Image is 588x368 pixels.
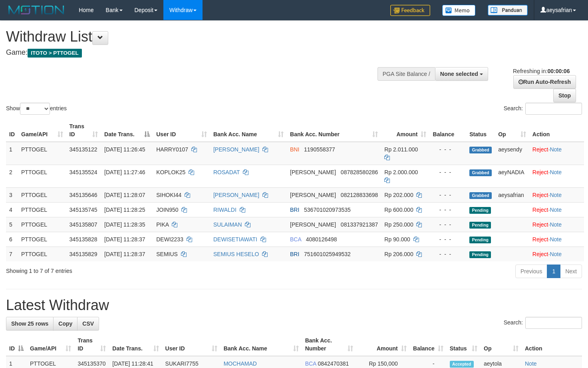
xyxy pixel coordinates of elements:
a: Reject [532,146,548,153]
span: ITOTO > PTTOGEL [28,49,82,58]
a: Note [550,221,562,228]
th: Amount: activate to sort column ascending [356,333,410,356]
span: Rp 206.000 [384,251,413,257]
td: PTTOGEL [18,247,66,261]
div: PGA Site Balance / [377,67,435,81]
span: Pending [469,222,491,229]
span: Pending [469,237,491,243]
span: BRI [290,251,299,257]
span: Grabbed [469,147,492,153]
span: [DATE] 11:28:37 [104,251,145,257]
a: Note [550,236,562,243]
span: 345135829 [70,251,97,257]
input: Search: [525,317,582,329]
a: Note [525,360,537,367]
td: 7 [6,247,18,261]
td: 2 [6,165,18,187]
span: 345135745 [70,207,97,213]
th: Date Trans.: activate to sort column descending [101,119,153,142]
span: BNI [290,146,299,153]
div: - - - [433,250,463,258]
span: BRI [290,207,299,213]
td: · [529,165,584,187]
img: MOTION_logo.png [6,4,67,16]
a: Reject [532,192,548,198]
label: Search: [504,317,582,329]
th: Balance: activate to sort column ascending [410,333,447,356]
a: Note [550,169,562,175]
span: [PERSON_NAME] [290,169,336,175]
span: CSV [82,320,94,327]
a: Note [550,146,562,153]
span: Copy 1190558377 to clipboard [304,146,335,153]
th: Trans ID: activate to sort column ascending [74,333,109,356]
div: - - - [433,221,463,229]
div: - - - [433,191,463,199]
span: Copy 082128833698 to clipboard [341,192,378,198]
a: 1 [547,265,560,278]
span: JOIN950 [156,207,178,213]
td: 6 [6,232,18,247]
label: Show entries [6,103,67,115]
a: [PERSON_NAME] [213,146,259,153]
div: Showing 1 to 7 of 7 entries [6,264,239,275]
span: Accepted [450,361,474,368]
img: panduan.png [488,5,528,16]
span: PIKA [156,221,169,228]
td: PTTOGEL [18,142,66,165]
span: SIHOKI44 [156,192,181,198]
span: Rp 2.011.000 [384,146,418,153]
th: Action [529,119,584,142]
a: Run Auto-Refresh [513,75,576,89]
th: Action [522,333,582,356]
strong: 00:00:06 [547,68,570,74]
span: Rp 202.000 [384,192,413,198]
span: SEMIUS [156,251,178,257]
td: · [529,247,584,261]
td: · [529,187,584,202]
td: 5 [6,217,18,232]
td: · [529,142,584,165]
span: KOPLOK25 [156,169,185,175]
th: Bank Acc. Name: activate to sort column ascending [210,119,287,142]
th: User ID: activate to sort column ascending [162,333,220,356]
span: [PERSON_NAME] [290,192,336,198]
span: BCA [290,236,301,243]
label: Search: [504,103,582,115]
span: [DATE] 11:28:35 [104,221,145,228]
th: ID: activate to sort column descending [6,333,27,356]
a: Note [550,251,562,257]
span: Copy 087828580286 to clipboard [341,169,378,175]
img: Button%20Memo.svg [442,5,476,16]
td: PTTOGEL [18,217,66,232]
span: None selected [440,71,478,77]
span: Copy 751601025949532 to clipboard [304,251,351,257]
a: Note [550,207,562,213]
span: Grabbed [469,192,492,199]
th: Trans ID: activate to sort column ascending [66,119,101,142]
span: Copy 4080126498 to clipboard [306,236,337,243]
th: Status: activate to sort column ascending [447,333,481,356]
th: User ID: activate to sort column ascending [153,119,210,142]
span: [DATE] 11:26:45 [104,146,145,153]
span: Copy 081337921387 to clipboard [341,221,378,228]
a: Note [550,192,562,198]
td: PTTOGEL [18,165,66,187]
th: ID [6,119,18,142]
td: · [529,202,584,217]
th: Game/API: activate to sort column ascending [27,333,74,356]
td: 3 [6,187,18,202]
span: 345135524 [70,169,97,175]
a: Reject [532,207,548,213]
img: Feedback.jpg [390,5,430,16]
span: 345135828 [70,236,97,243]
a: Reject [532,221,548,228]
span: 345135807 [70,221,97,228]
th: Bank Acc. Number: activate to sort column ascending [287,119,381,142]
a: Next [560,265,582,278]
span: Copy [58,320,72,327]
span: Show 25 rows [11,320,48,327]
td: 4 [6,202,18,217]
span: HARRY0107 [156,146,188,153]
th: Date Trans.: activate to sort column ascending [109,333,162,356]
